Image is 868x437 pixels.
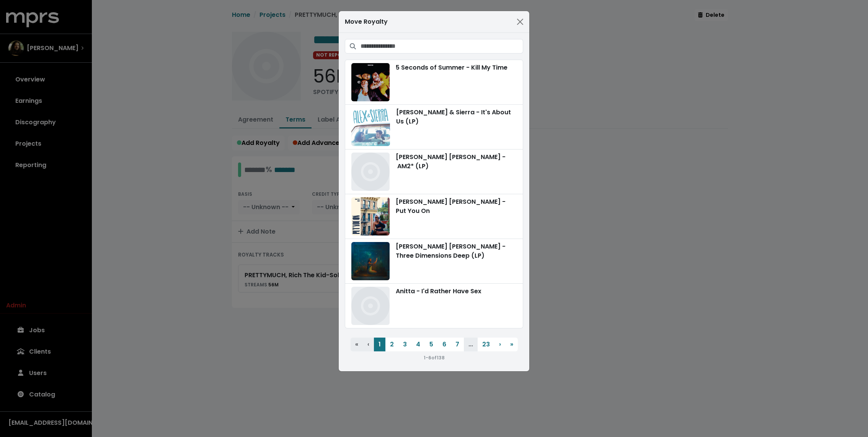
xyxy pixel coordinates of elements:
div: Move Royalty [339,11,529,33]
button: Album art for this projectAnitta - I'd Rather Have Sex [345,284,523,328]
input: Search projects [361,39,523,54]
button: 2 [385,338,398,351]
img: Album art for this project [351,287,390,325]
div: [PERSON_NAME] [PERSON_NAME] - AM2* (LP) [351,153,517,191]
button: 6 [438,338,451,351]
span: » [510,340,513,349]
button: 23 [478,338,494,351]
button: 4 [411,338,425,351]
button: Album art for this project[PERSON_NAME] [PERSON_NAME] - AM2* (LP) [345,149,523,194]
div: 5 Seconds of Summer - Kill My Time [351,63,517,101]
div: [PERSON_NAME] [PERSON_NAME] - Three Dimensions Deep (LP) [351,242,517,280]
button: Album art for this project[PERSON_NAME] [PERSON_NAME] - Three Dimensions Deep (LP) [345,239,523,284]
button: 5 [425,338,438,351]
img: Album art for this project [351,153,390,191]
span: › [499,340,501,349]
button: 3 [398,338,411,351]
button: Close [514,16,526,28]
button: Album art for this project5 Seconds of Summer - Kill My Time [345,60,523,105]
img: Album art for this project [351,197,390,236]
div: [PERSON_NAME] [PERSON_NAME] - Put You On [351,197,517,236]
button: Album art for this project[PERSON_NAME] [PERSON_NAME] - Put You On [345,194,523,239]
button: 7 [451,338,464,351]
button: 1 [374,338,385,351]
div: [PERSON_NAME] & Sierra - It's About Us (LP) [351,108,517,146]
small: 1 - 6 of 138 [424,354,445,361]
img: Album art for this project [351,108,390,146]
button: Album art for this project[PERSON_NAME] & Sierra - It's About Us (LP) [345,105,523,149]
img: Album art for this project [351,63,390,101]
div: Anitta - I'd Rather Have Sex [351,287,517,325]
img: Album art for this project [351,242,390,280]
